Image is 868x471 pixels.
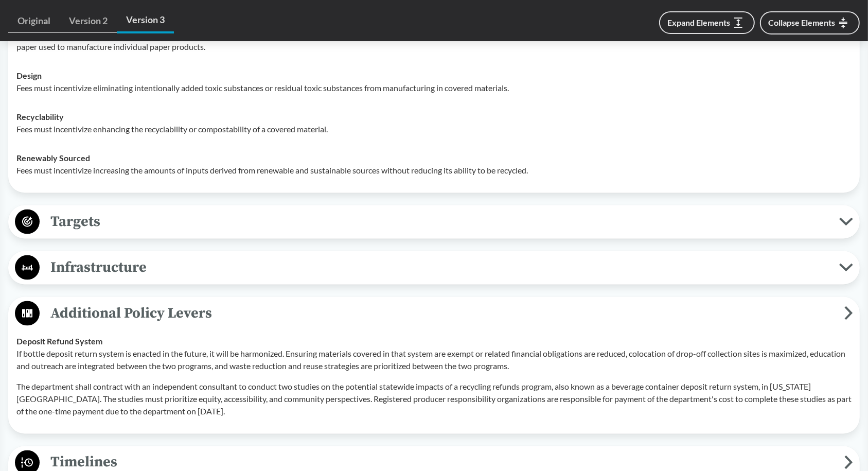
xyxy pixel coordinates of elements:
p: If bottle deposit return system is enacted in the future, it will be harmonized. Ensuring materia... [16,347,852,372]
button: Infrastructure [12,255,856,281]
button: Targets [12,209,856,235]
strong: Deposit Refund System [16,336,102,346]
a: Version 3 [117,8,174,33]
span: Infrastructure [40,256,839,279]
p: Fees must incentivize enhancing the recyclability or compostability of a covered material. [16,123,852,135]
span: Additional Policy Levers [40,302,844,325]
p: Fees must incentivize eliminating intentionally added toxic substances or residual toxic substanc... [16,82,852,94]
strong: Design [16,71,42,80]
p: The department shall contract with an independent consultant to conduct two studies on the potent... [16,380,852,417]
p: Fees must incentivize increasing the amounts of inputs derived from renewable and sustainable sou... [16,164,852,177]
span: Targets [40,210,839,233]
a: Original [8,9,60,33]
strong: Renewably Sourced [16,153,90,163]
button: Collapse Elements [760,11,860,34]
strong: Recyclability [16,112,64,121]
button: Expand Elements [659,11,755,34]
button: Additional Policy Levers [12,301,856,327]
a: Version 2 [60,9,117,33]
